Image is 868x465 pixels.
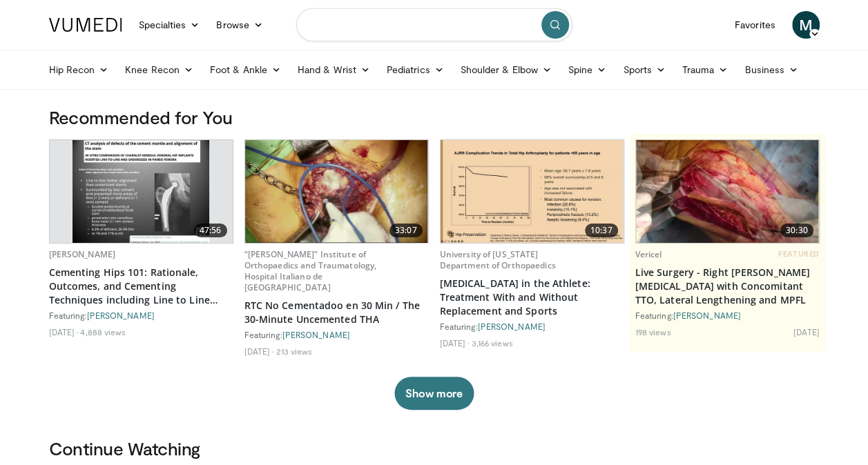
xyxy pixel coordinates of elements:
[49,266,233,307] a: Cementing Hips 101: Rationale, Outcomes, and Cementing Techniques including Line to Line French P...
[244,329,429,340] div: Featuring:
[49,310,233,321] div: Featuring:
[726,11,784,39] a: Favorites
[208,11,271,39] a: Browse
[49,248,116,260] a: [PERSON_NAME]
[635,310,820,321] div: Featuring:
[49,326,79,337] li: [DATE]
[117,56,202,83] a: Knee Recon
[245,140,428,243] img: eb814722-906f-4d1f-a393-c809660955a5.620x360_q85_upscale.jpg
[394,377,474,410] button: Show more
[674,56,737,83] a: Trauma
[615,56,674,83] a: Sports
[635,326,671,337] li: 198 views
[276,346,312,357] li: 213 views
[478,321,546,331] a: [PERSON_NAME]
[471,337,512,348] li: 3,166 views
[49,18,122,32] img: VuMedi Logo
[736,56,807,83] a: Business
[289,56,378,83] a: Hand & Wrist
[73,140,210,243] img: b58c57b4-9187-4c70-8783-e4f7a92b96ca.620x360_q85_upscale.jpg
[792,11,820,39] a: M
[131,11,209,39] a: Specialties
[793,326,820,337] li: [DATE]
[441,140,624,243] a: 10:37
[440,248,556,271] a: University of [US_STATE] Department of Orthopaedics
[452,56,560,83] a: Shoulder & Elbow
[585,224,618,237] span: 10:37
[440,337,470,348] li: [DATE]
[49,106,820,128] h3: Recommended for You
[87,310,155,320] a: [PERSON_NAME]
[282,330,350,339] a: [PERSON_NAME]
[49,437,820,459] h3: Continue Watching
[194,224,227,237] span: 47:56
[389,224,423,237] span: 33:07
[635,266,820,307] a: Live Surgery - Right [PERSON_NAME][MEDICAL_DATA] with Concomitant TTO, Lateral Lengthening and MPFL
[244,248,377,293] a: “[PERSON_NAME]” Institute of Orthopaedics and Traumatology, Hospital Italiano de [GEOGRAPHIC_DATA]
[80,326,126,337] li: 4,888 views
[673,310,741,320] a: [PERSON_NAME]
[440,321,624,332] div: Featuring:
[244,299,429,326] a: RTC No Cementadoo en 30 Min / The 30-Minute Uncemented THA
[636,140,819,243] a: 30:30
[245,140,428,243] a: 33:07
[244,346,274,357] li: [DATE]
[778,249,819,259] span: FEATURED
[202,56,289,83] a: Foot & Ankle
[635,248,662,260] a: Vericel
[50,140,233,243] a: 47:56
[378,56,452,83] a: Pediatrics
[296,8,572,41] input: Search topics, interventions
[780,224,813,237] span: 30:30
[440,277,624,318] a: [MEDICAL_DATA] in the Athlete: Treatment With and Without Replacement and Sports
[441,140,624,243] img: ec9939bd-456e-450b-aad2-0483e8b2e1cb.620x360_q85_upscale.jpg
[41,56,117,83] a: Hip Recon
[636,140,819,243] img: f2822210-6046-4d88-9b48-ff7c77ada2d7.620x360_q85_upscale.jpg
[560,56,615,83] a: Spine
